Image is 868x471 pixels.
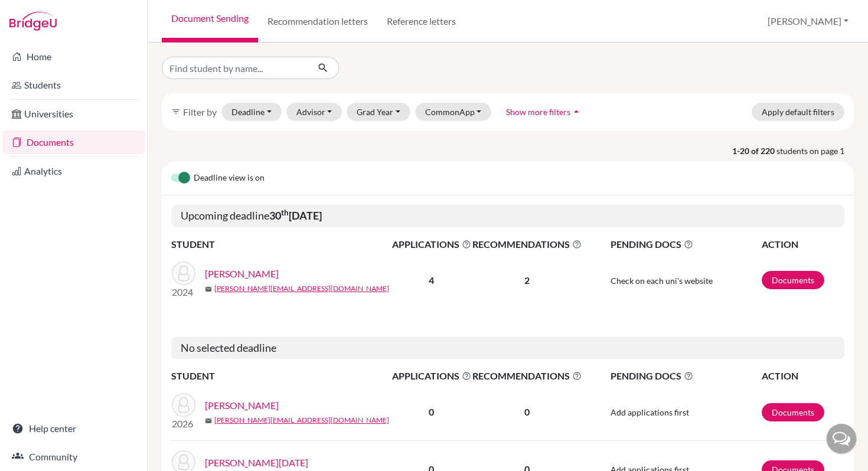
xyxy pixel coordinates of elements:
[221,103,282,121] button: Deadline
[281,208,289,217] sup: th
[162,57,308,79] input: Find student by name...
[286,103,342,121] button: Advisor
[570,106,582,117] i: arrow_drop_up
[205,417,212,424] span: mail
[762,271,824,289] a: Documents
[752,103,844,121] button: Apply default filters
[429,274,434,286] b: 4
[214,415,389,426] a: [PERSON_NAME][EMAIL_ADDRESS][DOMAIN_NAME]
[762,10,854,32] button: [PERSON_NAME]
[269,209,322,222] b: 30 [DATE]
[732,145,776,157] strong: 1-20 of 220
[171,337,844,359] h5: No selected deadline
[2,102,145,126] a: Universities
[205,267,279,281] a: [PERSON_NAME]
[9,12,57,31] img: Bridge-U
[205,456,308,470] a: [PERSON_NAME][DATE]
[205,398,279,413] a: [PERSON_NAME]
[2,417,145,440] a: Help center
[392,369,471,383] span: APPLICATIONS
[2,73,145,97] a: Students
[183,106,217,117] span: Filter by
[171,205,844,227] h5: Upcoming deadline
[611,237,761,251] span: PENDING DOCS
[347,103,410,121] button: Grad Year
[172,393,195,417] img: Albaladejo, Emma
[611,369,761,383] span: PENDING DOCS
[392,237,471,251] span: APPLICATIONS
[776,145,854,157] span: students on page 1
[415,103,492,121] button: CommonApp
[472,405,582,419] p: 0
[429,406,434,417] b: 0
[205,286,212,293] span: mail
[611,276,713,286] span: Check on each uni's website
[171,237,391,252] th: STUDENT
[171,107,181,116] i: filter_list
[194,171,265,185] span: Deadline view is on
[172,261,195,285] img: Caceres, Martina
[2,45,145,68] a: Home
[611,407,689,417] span: Add applications first
[496,103,592,121] button: Show more filtersarrow_drop_up
[761,368,844,384] th: ACTION
[472,369,582,383] span: RECOMMENDATIONS
[2,159,145,183] a: Analytics
[214,283,389,294] a: [PERSON_NAME][EMAIL_ADDRESS][DOMAIN_NAME]
[472,273,582,287] p: 2
[762,403,824,421] a: Documents
[472,237,582,251] span: RECOMMENDATIONS
[761,237,844,252] th: ACTION
[506,107,570,117] span: Show more filters
[172,285,195,299] p: 2024
[2,130,145,154] a: Documents
[2,445,145,469] a: Community
[172,417,195,431] p: 2026
[171,368,391,384] th: STUDENT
